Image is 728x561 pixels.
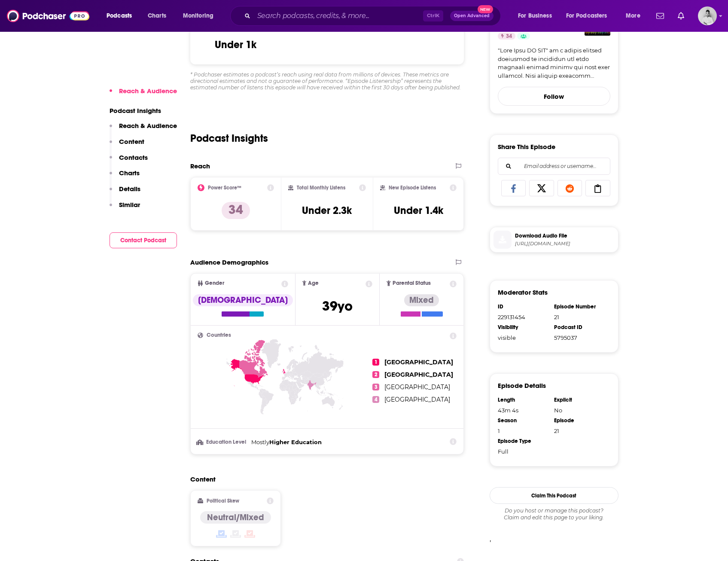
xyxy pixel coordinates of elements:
[490,507,618,514] span: Do you host or manage this podcast?
[498,87,610,106] button: Follow
[698,6,717,25] span: Logged in as onsibande
[423,10,443,21] span: Ctrl K
[554,303,605,310] div: Episode Number
[177,9,225,23] button: open menu
[254,9,423,23] input: Search podcasts, credits, & more...
[372,359,379,366] span: 1
[198,439,248,445] h3: Education Level
[148,10,166,22] span: Charts
[505,158,603,174] input: Email address or username...
[110,169,140,185] button: Charts
[208,185,241,191] h2: Power Score™
[190,71,464,91] div: * Podchaser estimates a podcast’s reach using real data from millions of devices. These metrics a...
[554,334,605,341] div: 5795037
[498,143,555,151] h3: Share This Episode
[498,334,548,341] div: visible
[490,487,618,504] button: Claim This Podcast
[554,396,605,403] div: Explicit
[498,381,546,390] h3: Episode Details
[110,107,177,115] p: Podcast Insights
[119,87,177,95] p: Reach & Audience
[101,9,143,23] button: open menu
[110,137,144,153] button: Content
[107,10,132,22] span: Podcasts
[498,396,548,403] div: Length
[372,396,379,403] span: 4
[190,132,268,145] h2: Podcast Insights
[269,439,322,445] span: Higher Education
[626,10,640,22] span: More
[478,5,493,13] span: New
[515,232,615,240] span: Download Audio File
[308,280,319,286] span: Age
[498,438,548,445] div: Episode Type
[119,137,144,146] p: Content
[389,185,436,191] h2: New Episode Listens
[384,396,450,403] span: [GEOGRAPHIC_DATA]
[384,358,453,366] span: [GEOGRAPHIC_DATA]
[554,324,605,331] div: Podcast ID
[698,6,717,25] button: Show profile menu
[498,33,515,40] a: 34
[384,371,453,378] span: [GEOGRAPHIC_DATA]
[183,10,213,22] span: Monitoring
[498,288,548,296] h3: Moderator Stats
[372,371,379,378] span: 2
[190,258,268,266] h2: Audience Demographics
[207,498,239,504] h2: Political Skew
[498,448,548,455] div: Full
[222,202,250,219] p: 34
[560,9,620,23] button: open menu
[110,185,140,201] button: Details
[512,9,563,23] button: open menu
[297,185,345,191] h2: Total Monthly Listens
[110,232,177,248] button: Contact Podcast
[554,427,605,434] div: 21
[404,294,439,306] div: Mixed
[554,314,605,320] div: 21
[501,180,526,196] a: Share on Facebook
[251,439,269,445] span: Mostly
[110,201,140,216] button: Similar
[302,204,352,217] h3: Under 2.3k
[498,427,548,434] div: 1
[119,122,177,130] p: Reach & Audience
[110,153,148,169] button: Contacts
[490,507,618,521] div: Claim and edit this page to your liking.
[653,9,667,23] a: Show notifications dropdown
[119,201,140,209] p: Similar
[620,9,651,23] button: open menu
[384,383,450,391] span: [GEOGRAPHIC_DATA]
[119,185,140,193] p: Details
[498,417,548,424] div: Season
[207,332,231,338] span: Countries
[515,241,615,247] span: https://www.buzzsprout.com/2355351/episodes/15986175-the-road-ahead-for-the-latin-american-auto-c...
[557,180,582,196] a: Share on Reddit
[529,180,554,196] a: Share on X/Twitter
[215,38,256,51] h3: Under 1k
[585,180,610,196] a: Copy Link
[207,512,264,523] h4: Neutral/Mixed
[393,280,431,286] span: Parental Status
[110,122,177,137] button: Reach & Audience
[193,294,293,306] div: [DEMOGRAPHIC_DATA]
[498,303,548,310] div: ID
[674,9,688,23] a: Show notifications dropdown
[554,407,605,414] div: No
[190,475,457,483] h2: Content
[498,407,548,414] div: 43m 4s
[498,158,610,175] div: Search followers
[450,11,493,21] button: Open AdvancedNew
[518,10,552,22] span: For Business
[119,169,140,177] p: Charts
[698,6,717,25] img: User Profile
[322,298,353,314] span: 39 yo
[493,231,615,249] a: Download Audio File[URL][DOMAIN_NAME]
[190,162,210,170] h2: Reach
[498,46,610,80] a: "Lore Ipsu DO SIT" am c adipis elitsed doeiusmod te incididun utl etdo magnaali enimad minimv qui...
[119,153,148,162] p: Contacts
[142,9,171,23] a: Charts
[506,32,512,41] span: 34
[394,204,443,217] h3: Under 1.4k
[454,14,490,18] span: Open Advanced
